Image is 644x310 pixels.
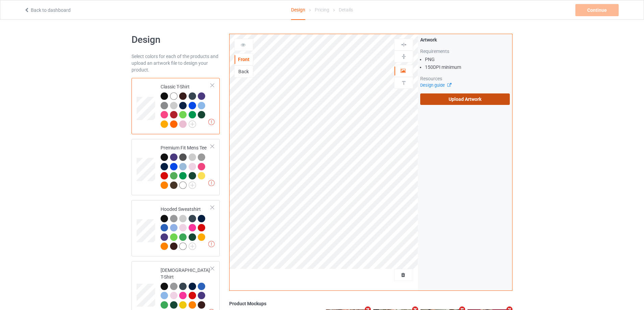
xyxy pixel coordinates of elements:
[132,139,220,195] div: Premium Fit Mens Tee
[132,200,220,256] div: Hooded Sweatshirt
[132,53,220,73] div: Select colors for each of the products and upload an artwork file to design your product.
[208,180,215,186] img: exclamation icon
[291,0,305,20] div: Design
[229,300,512,307] div: Product Mockups
[161,144,211,188] div: Premium Fit Mens Tee
[132,78,220,134] div: Classic T-Shirt
[208,119,215,125] img: exclamation icon
[401,80,407,86] img: svg%3E%0A
[189,120,196,128] img: svg+xml;base64,PD94bWwgdmVyc2lvbj0iMS4wIiBlbmNvZGluZz0iVVRGLTgiPz4KPHN2ZyB3aWR0aD0iMjJweCIgaGVpZ2...
[420,75,510,82] div: Resources
[420,48,510,55] div: Requirements
[420,83,451,88] a: Design guide
[208,241,215,247] img: exclamation icon
[425,64,510,71] li: 150 DPI minimum
[189,243,196,250] img: svg+xml;base64,PD94bWwgdmVyc2lvbj0iMS4wIiBlbmNvZGluZz0iVVRGLTgiPz4KPHN2ZyB3aWR0aD0iMjJweCIgaGVpZ2...
[161,102,168,109] img: heather_texture.png
[24,7,71,13] a: Back to dashboard
[420,93,510,105] label: Upload Artwork
[161,206,211,250] div: Hooded Sweatshirt
[189,181,196,189] img: svg+xml;base64,PD94bWwgdmVyc2lvbj0iMS4wIiBlbmNvZGluZz0iVVRGLTgiPz4KPHN2ZyB3aWR0aD0iMjJweCIgaGVpZ2...
[132,34,220,46] h1: Design
[425,56,510,63] li: PNG
[161,83,211,127] div: Classic T-Shirt
[198,153,205,161] img: heather_texture.png
[420,36,510,43] div: Artwork
[339,0,353,19] div: Details
[315,0,329,19] div: Pricing
[401,53,407,60] img: svg%3E%0A
[401,41,407,48] img: svg%3E%0A
[235,68,253,75] div: Back
[235,56,253,63] div: Front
